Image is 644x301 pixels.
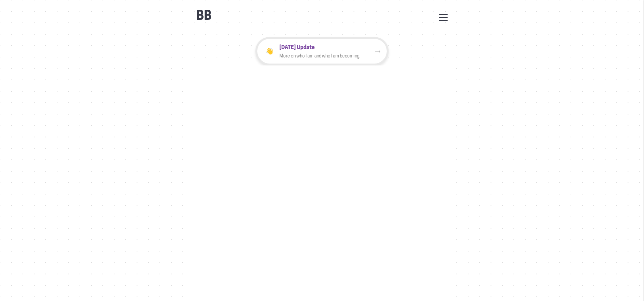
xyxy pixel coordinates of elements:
[279,52,375,60] p: More on who I am and who I am becoming.
[279,43,375,51] p: [DATE] Update
[375,46,381,57] div: ➝
[439,14,448,21] button: Open Menu
[263,45,276,57] div: 👋
[196,8,212,23] b: BB
[193,37,451,65] a: 👋[DATE] UpdateMore on who I am and who I am becoming.➝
